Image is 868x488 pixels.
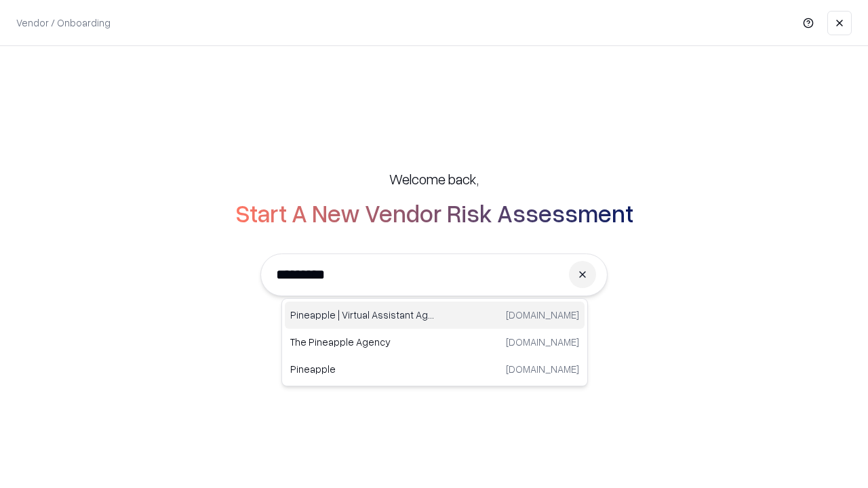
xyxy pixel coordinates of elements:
[235,199,633,226] h2: Start A New Vendor Risk Assessment
[506,362,579,376] p: [DOMAIN_NAME]
[506,308,579,322] p: [DOMAIN_NAME]
[290,362,435,376] p: Pineapple
[389,169,479,188] h5: Welcome back,
[290,335,435,349] p: The Pineapple Agency
[290,308,435,322] p: Pineapple | Virtual Assistant Agency
[506,335,579,349] p: [DOMAIN_NAME]
[281,298,588,386] div: Suggestions
[16,16,111,30] p: Vendor / Onboarding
